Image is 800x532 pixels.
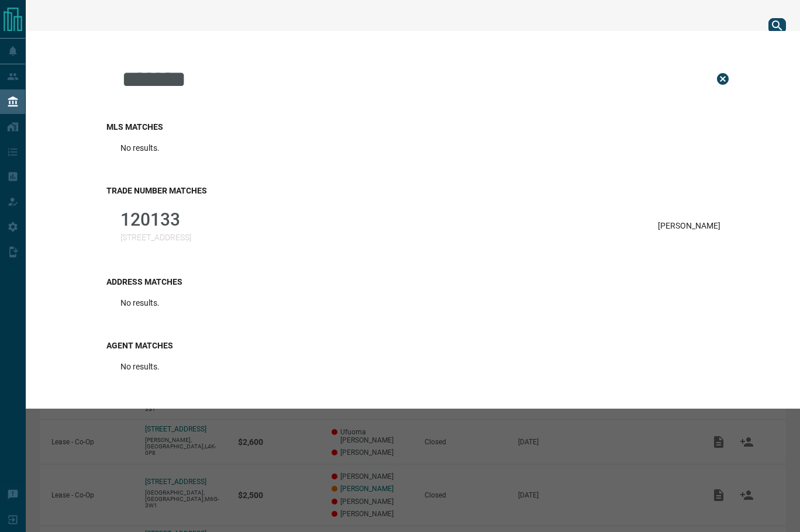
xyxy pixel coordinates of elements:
[120,209,191,230] p: 120133
[711,67,735,91] button: Close
[658,221,720,230] p: [PERSON_NAME]
[120,298,160,308] p: No results.
[106,186,735,195] h3: Trade Number Matches
[106,341,735,350] h3: Agent Matches
[120,143,160,153] p: No results.
[106,122,735,132] h3: MLS Matches
[120,233,191,242] p: [STREET_ADDRESS]
[768,18,786,33] button: search button
[106,277,735,286] h3: Address Matches
[120,362,160,371] p: No results.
